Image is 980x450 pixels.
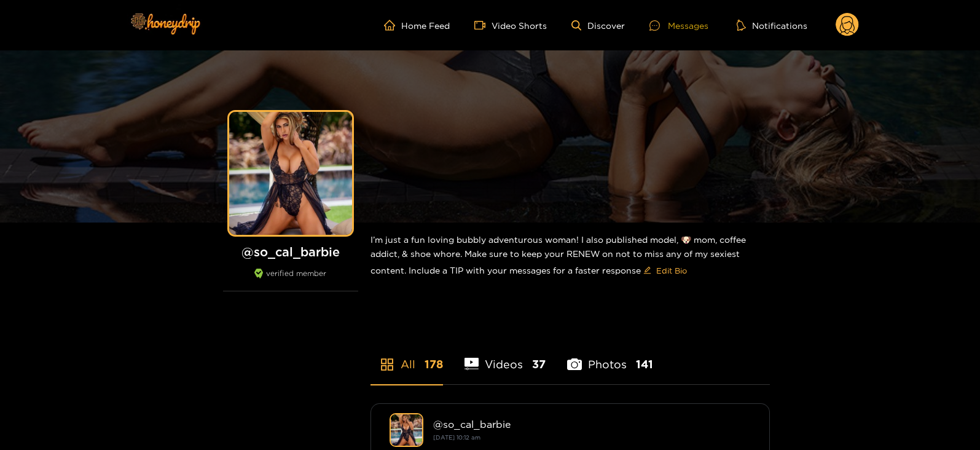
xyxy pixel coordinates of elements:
button: editEdit Bio [641,261,689,280]
span: video-camera [474,20,492,31]
a: Discover [571,20,625,31]
h1: @ so_cal_barbie [223,244,358,259]
div: @ so_cal_barbie [433,419,751,430]
span: Edit Bio [656,264,687,277]
span: 141 [636,357,653,372]
img: so_cal_barbie [390,413,423,447]
a: Video Shorts [474,20,547,31]
div: I’m just a fun loving bubbly adventurous woman! I also published model, 🐶 mom, coffee addict, & s... [370,223,770,290]
span: home [384,20,401,31]
li: Videos [465,329,546,384]
span: appstore [380,357,394,372]
li: Photos [567,329,653,384]
div: Messages [649,18,708,33]
li: All [370,329,443,384]
small: [DATE] 10:12 am [433,434,480,441]
span: 37 [532,357,546,372]
span: 178 [425,357,443,372]
span: edit [643,266,651,275]
a: Home Feed [384,20,450,31]
div: verified member [223,269,358,291]
button: Notifications [733,19,811,31]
